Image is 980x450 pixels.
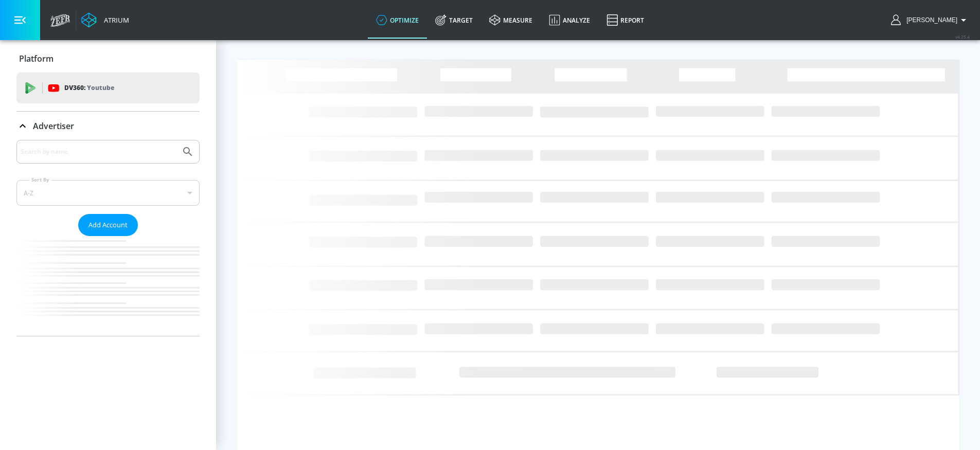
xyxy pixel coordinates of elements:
[541,2,598,39] a: Analyze
[29,176,51,183] label: Sort By
[902,16,957,24] span: login as: renata.fonseca@zefr.com
[21,145,176,158] input: Search by name
[955,34,970,40] span: v 4.25.4
[87,82,114,93] p: Youtube
[891,14,970,26] button: [PERSON_NAME]
[16,140,200,336] div: Advertiser
[16,236,200,336] nav: list of Advertiser
[598,2,652,39] a: Report
[427,2,481,39] a: Target
[368,2,427,39] a: optimize
[16,73,200,103] div: DV360: Youtube
[81,12,129,28] a: Atrium
[16,44,200,73] div: Platform
[481,2,541,39] a: measure
[64,82,114,94] p: DV360:
[100,15,129,25] div: Atrium
[33,120,74,132] p: Advertiser
[16,180,200,206] div: A-Z
[78,214,138,236] button: Add Account
[88,219,128,231] span: Add Account
[16,112,200,140] div: Advertiser
[19,53,54,64] p: Platform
